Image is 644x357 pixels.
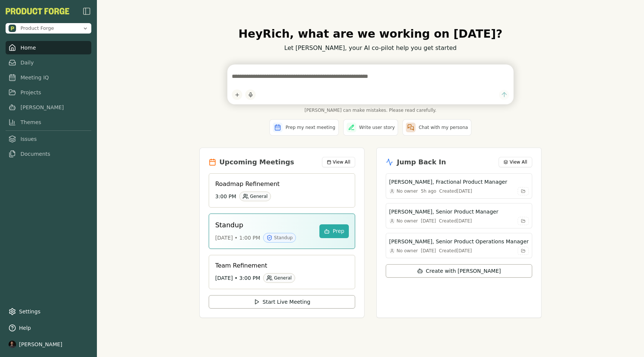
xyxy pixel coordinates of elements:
[6,101,91,114] a: [PERSON_NAME]
[421,188,436,194] div: 5h ago
[6,23,91,34] button: Open organization switcher
[402,119,471,136] button: Chat with my persona
[389,178,507,186] h3: [PERSON_NAME], Fractional Product Manager
[219,157,294,167] h2: Upcoming Meetings
[397,218,418,224] span: No owner
[209,295,355,309] button: Start Live Meeting
[215,192,343,201] div: 3:00 PM
[386,264,532,278] button: Create with [PERSON_NAME]
[509,159,527,165] span: View All
[389,208,498,215] h3: [PERSON_NAME], Senior Product Manager
[6,147,91,161] a: Documents
[215,180,343,189] h3: Roadmap Refinement
[322,157,355,167] button: View All
[333,227,344,235] span: Prep
[263,233,296,243] div: Standup
[419,124,468,130] span: Chat with my persona
[215,220,313,230] h3: Standup
[6,8,69,15] button: PF-Logo
[6,338,91,351] button: [PERSON_NAME]
[6,305,91,318] a: Settings
[333,159,350,165] span: View All
[6,71,91,84] a: Meeting IQ
[6,86,91,99] a: Projects
[6,321,91,335] button: Help
[245,89,256,100] button: Start dictation
[263,298,310,306] span: Start Live Meeting
[397,248,418,254] span: No owner
[263,273,295,283] div: General
[426,267,501,275] span: Create with [PERSON_NAME]
[209,173,355,208] a: Roadmap Refinement3:00 PMGeneral
[82,7,91,16] img: sidebar
[215,233,313,243] div: [DATE] • 1:00 PM
[209,255,355,289] a: Team Refinement[DATE] • 3:00 PMGeneral
[421,218,436,224] div: [DATE]
[82,7,91,16] button: Close Sidebar
[439,218,472,224] div: Created [DATE]
[439,248,472,254] div: Created [DATE]
[6,56,91,69] a: Daily
[389,238,529,245] h3: [PERSON_NAME], Senior Product Operations Manager
[6,116,91,129] a: Themes
[199,27,541,41] h1: Hey Rich , what are we working on [DATE]?
[239,192,271,201] div: General
[499,90,509,100] button: Send message
[269,119,338,136] button: Prep my next meeting
[227,107,514,113] span: [PERSON_NAME] can make mistakes. Please read carefully.
[232,89,242,100] button: Add content to chat
[9,341,16,348] img: profile
[439,188,472,194] div: Created [DATE]
[285,124,335,130] span: Prep my next meeting
[199,44,541,53] p: Let [PERSON_NAME], your AI co-pilot help you get started
[20,25,54,32] span: Product Forge
[215,261,343,270] h3: Team Refinement
[499,157,532,167] button: View All
[6,132,91,146] a: Issues
[421,248,436,254] div: [DATE]
[397,188,418,194] span: No owner
[6,41,91,54] a: Home
[215,273,343,283] div: [DATE] • 3:00 PM
[359,124,395,130] span: Write user story
[209,214,355,249] a: Standup[DATE] • 1:00 PMStandupPrep
[9,25,16,32] img: Product Forge
[343,119,398,136] button: Write user story
[6,8,69,15] img: Product Forge
[397,157,446,167] h2: Jump Back In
